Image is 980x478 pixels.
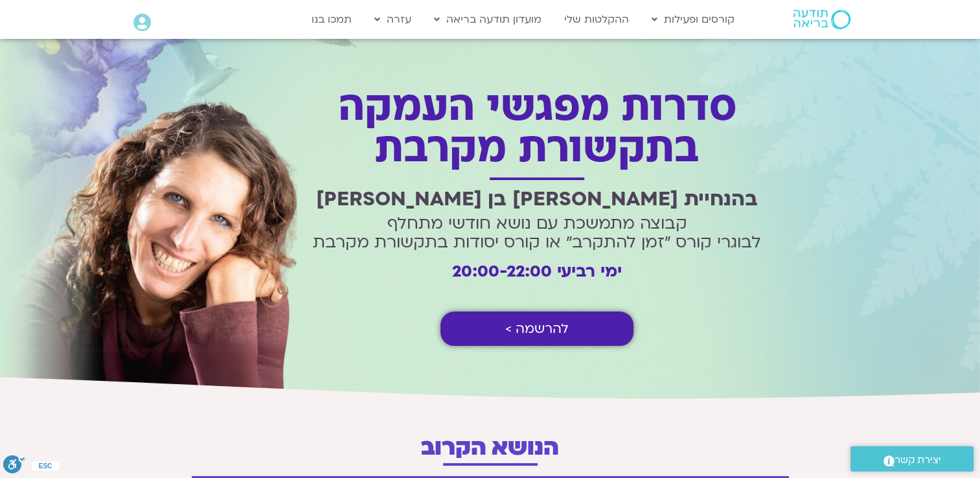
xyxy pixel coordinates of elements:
span: להרשמה > [505,321,569,336]
a: תמכו בנו [305,7,358,32]
span: יצירת קשר [895,451,941,469]
h1: סדרות מפגשי העמקה בתקשורת מקרבת [307,87,767,170]
img: תודעה בריאה [793,10,850,29]
h2: הנושא הקרוב [154,436,827,459]
h2: בהנחיית [PERSON_NAME] בן [PERSON_NAME] [307,188,767,211]
a: קורסים ופעילות [645,7,741,32]
a: עזרה [368,7,418,32]
a: מועדון תודעה בריאה [427,7,548,32]
a: להרשמה > [440,312,633,346]
a: יצירת קשר [850,446,974,472]
strong: ימי רביעי 20:00-22:00 [452,260,622,282]
h2: קבוצה מתמשכת עם נושא חודשי מתחלף לבוגרי קורס ״זמן להתקרב״ או קורס יסודות בתקשורת מקרבת [307,214,767,252]
a: ההקלטות שלי [558,7,635,32]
